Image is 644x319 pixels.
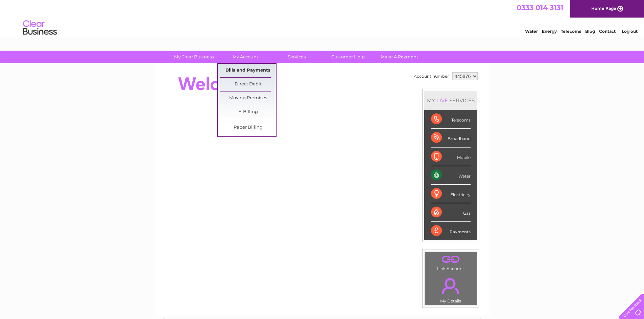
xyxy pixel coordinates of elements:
a: Direct Debit [220,78,276,91]
img: logo.png [23,18,57,38]
div: Broadband [431,129,471,147]
a: Energy [542,29,557,34]
div: Mobile [431,148,471,166]
div: Electricity [431,185,471,203]
a: My Clear Business [166,51,222,63]
a: Blog [585,29,595,34]
div: Clear Business is a trading name of Verastar Limited (registered in [GEOGRAPHIC_DATA] No. 3667643... [163,4,482,33]
div: Payments [431,222,471,240]
a: Water [525,29,538,34]
div: Telecoms [431,110,471,129]
a: Contact [599,29,616,34]
a: Make A Payment [372,51,427,63]
a: Moving Premises [220,91,276,105]
a: 0333 014 3131 [517,3,563,12]
a: . [427,274,475,298]
a: Customer Help [320,51,376,63]
div: LIVE [435,97,449,104]
td: Account number [412,71,451,82]
div: Water [431,166,471,185]
a: . [427,254,475,265]
a: Paper Billing [220,121,276,134]
a: Bills and Payments [220,64,276,77]
a: My Account [217,51,273,63]
a: E-Billing [220,105,276,119]
div: Gas [431,203,471,222]
a: Services [269,51,325,63]
a: Telecoms [561,29,581,34]
a: Log out [622,29,638,34]
div: MY SERVICES [424,91,477,110]
td: Link Account [425,251,477,273]
td: My Details [425,272,477,305]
